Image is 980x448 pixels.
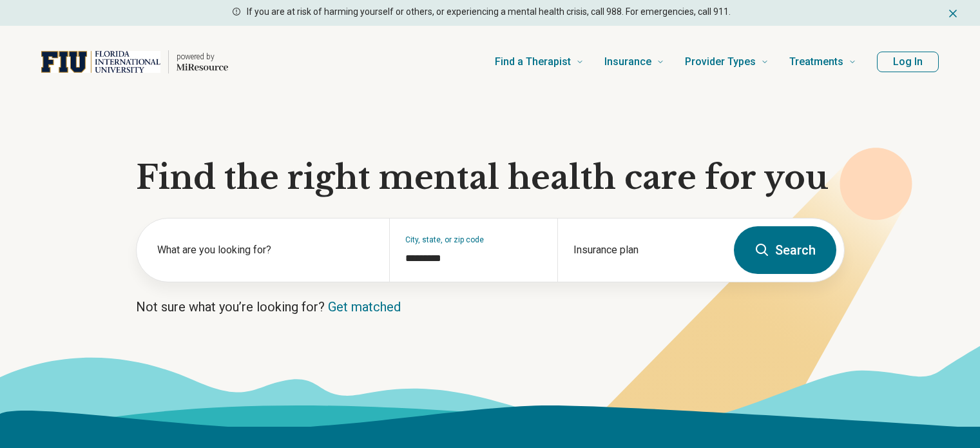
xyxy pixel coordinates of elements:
a: Find a Therapist [495,36,584,88]
a: Get matched [328,299,401,315]
a: Insurance [604,36,664,88]
button: Log In [877,52,939,72]
span: Provider Types [685,53,756,71]
a: Treatments [789,36,856,88]
p: Not sure what you’re looking for? [136,298,845,316]
button: Search [734,226,836,274]
p: If you are at risk of harming yourself or others, or experiencing a mental health crisis, call 98... [247,5,731,19]
p: powered by [177,52,228,62]
h1: Find the right mental health care for you [136,159,845,197]
span: Insurance [604,53,651,71]
a: Home page [41,41,228,83]
span: Treatments [789,53,843,71]
button: Dismiss [946,5,959,21]
label: What are you looking for? [157,242,374,258]
span: Find a Therapist [495,53,571,71]
a: Provider Types [685,36,769,88]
